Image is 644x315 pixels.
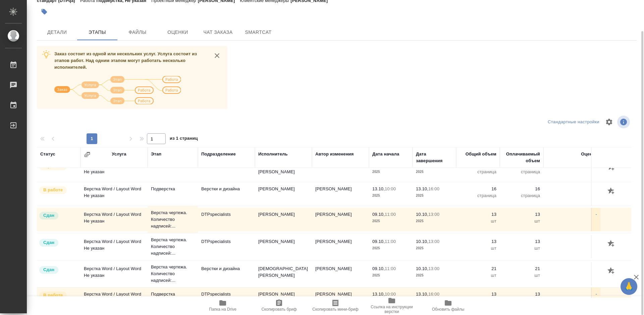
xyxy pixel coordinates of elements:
[307,296,364,315] button: Скопировать мини-бриф
[601,114,617,130] span: Настроить таблицу
[312,208,369,231] td: [PERSON_NAME]
[503,272,540,279] p: шт
[40,151,55,157] div: Статус
[460,272,496,279] p: шт
[416,151,453,164] div: Дата завершения
[312,288,369,311] td: [PERSON_NAME]
[80,182,148,206] td: Верстка Word / Layout Word Не указан
[428,239,439,244] p: 13:00
[416,245,453,252] p: 2025
[364,296,420,315] button: Ссылка на инструкции верстки
[503,211,540,218] p: 13
[416,169,453,175] p: 2025
[385,292,396,297] p: 10:00
[428,186,439,191] p: 16:00
[503,291,540,298] p: 13
[416,272,453,279] p: 2025
[201,151,236,157] div: Подразделение
[261,307,297,312] span: Скопировать бриф
[312,159,369,182] td: [PERSON_NAME]
[43,187,63,193] p: В работе
[372,169,409,175] p: 2025
[81,28,113,37] span: Этапы
[255,182,312,206] td: [PERSON_NAME]
[372,239,385,244] p: 09.10,
[416,266,428,271] p: 10.10,
[466,151,496,157] div: Общий объем
[151,151,161,157] div: Этап
[255,235,312,258] td: [PERSON_NAME]
[503,151,540,164] div: Оплачиваемый объем
[428,266,439,271] p: 13:00
[416,192,453,199] p: 2025
[460,245,496,252] p: шт
[372,292,385,297] p: 13.10,
[251,296,307,315] button: Скопировать бриф
[428,292,439,297] p: 16:00
[151,291,195,298] p: Подверстка
[255,159,312,182] td: [DEMOGRAPHIC_DATA][PERSON_NAME]
[460,291,496,298] p: 13
[428,212,439,217] p: 13:00
[606,186,617,197] button: Добавить оценку
[385,212,396,217] p: 11:00
[623,279,635,294] span: 🙏
[416,292,428,297] p: 13.10,
[312,262,369,286] td: [PERSON_NAME]
[242,28,274,37] span: SmartCat
[372,192,409,199] p: 2025
[312,182,369,206] td: [PERSON_NAME]
[312,307,358,312] span: Скопировать мини-бриф
[372,272,409,279] p: 2025
[416,186,428,191] p: 13.10,
[312,235,369,258] td: [PERSON_NAME]
[503,218,540,225] p: шт
[151,186,195,192] p: Подверстка
[432,307,465,312] span: Обновить файлы
[503,186,540,192] p: 16
[198,208,255,231] td: DTPspecialists
[170,134,198,144] span: из 1 страниц
[84,151,91,158] button: Сгруппировать
[385,239,396,244] p: 11:00
[151,237,195,257] p: Верстка чертежа. Количество надписей:...
[372,151,399,157] div: Дата начала
[258,151,288,157] div: Исполнитель
[112,151,126,157] div: Услуга
[255,288,312,311] td: [PERSON_NAME]
[198,235,255,258] td: DTPspecialists
[80,208,148,231] td: Верстка Word / Layout Word Не указан
[255,208,312,231] td: [PERSON_NAME]
[80,159,148,182] td: Верстка Word / Layout Word Не указан
[503,169,540,175] p: страница
[372,218,409,225] p: 2025
[460,265,496,272] p: 21
[195,296,251,315] button: Папка на Drive
[43,239,54,246] p: Сдан
[54,51,197,70] span: Заказ состоит из одной или нескольких услуг. Услуга состоит из этапов работ. Над одним этапом мог...
[372,266,385,271] p: 09.10,
[606,265,617,277] button: Добавить оценку
[80,262,148,286] td: Верстка Word / Layout Word Не указан
[372,245,409,252] p: 2025
[80,288,148,311] td: Верстка Word / Layout Word Не указан
[385,266,396,271] p: 11:00
[606,238,617,250] button: Добавить оценку
[503,245,540,252] p: шт
[503,238,540,245] p: 13
[546,117,601,127] div: split button
[43,212,54,219] p: Сдан
[503,265,540,272] p: 21
[255,262,312,286] td: [DEMOGRAPHIC_DATA][PERSON_NAME]
[315,151,354,157] div: Автор изменения
[372,212,385,217] p: 09.10,
[43,266,54,273] p: Сдан
[162,28,194,37] span: Оценки
[416,212,428,217] p: 10.10,
[80,235,148,258] td: Верстка Word / Layout Word Не указан
[385,186,396,191] p: 10:00
[151,264,195,284] p: Верстка чертежа. Количество надписей:...
[368,305,416,314] span: Ссылка на инструкции верстки
[209,307,236,312] span: Папка на Drive
[198,182,255,206] td: Верстки и дизайна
